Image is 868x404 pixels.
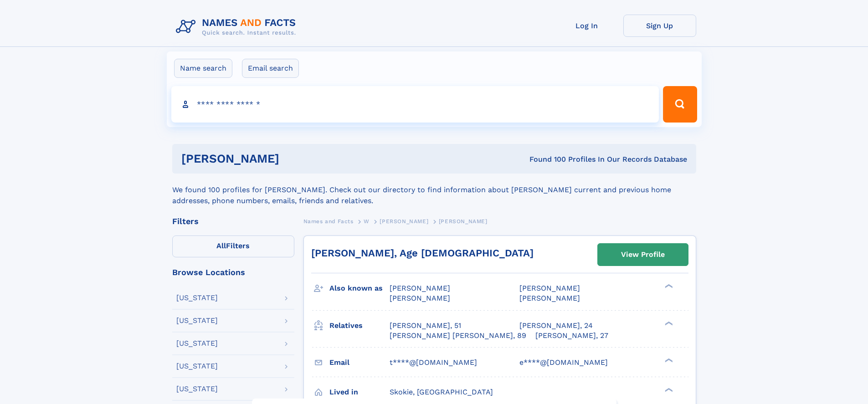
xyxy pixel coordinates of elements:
[172,235,294,257] label: Filters
[172,174,696,206] div: We found 100 profiles for [PERSON_NAME]. Check out our directory to find information about [PERSO...
[176,340,218,347] div: [US_STATE]
[663,387,673,393] div: ❯
[519,294,580,302] span: [PERSON_NAME]
[623,15,696,37] a: Sign Up
[380,215,428,227] a: [PERSON_NAME]
[439,218,488,225] span: [PERSON_NAME]
[216,241,226,250] span: All
[390,321,461,331] a: [PERSON_NAME], 51
[171,86,659,123] input: search input
[176,363,218,370] div: [US_STATE]
[303,215,354,227] a: Names and Facts
[390,388,493,396] span: Skokie, [GEOGRAPHIC_DATA]
[311,247,534,259] a: [PERSON_NAME], Age [DEMOGRAPHIC_DATA]
[181,153,405,164] h1: [PERSON_NAME]
[176,317,218,324] div: [US_STATE]
[176,385,218,393] div: [US_STATE]
[380,218,428,225] span: [PERSON_NAME]
[621,244,665,265] div: View Profile
[390,331,526,341] a: [PERSON_NAME] [PERSON_NAME], 89
[329,318,390,333] h3: Relatives
[329,355,390,370] h3: Email
[550,15,623,37] a: Log In
[364,218,370,225] span: W
[174,59,232,78] label: Name search
[329,384,390,400] h3: Lived in
[176,294,218,302] div: [US_STATE]
[242,59,299,78] label: Email search
[663,283,673,289] div: ❯
[663,357,673,363] div: ❯
[364,215,370,227] a: W
[519,321,593,331] a: [PERSON_NAME], 24
[663,86,697,123] button: Search Button
[390,284,450,292] span: [PERSON_NAME]
[329,281,390,296] h3: Also known as
[172,217,294,225] div: Filters
[598,244,688,266] a: View Profile
[519,284,580,292] span: [PERSON_NAME]
[390,294,450,302] span: [PERSON_NAME]
[663,320,673,326] div: ❯
[404,154,687,164] div: Found 100 Profiles In Our Records Database
[172,268,294,276] div: Browse Locations
[172,15,303,39] img: Logo Names and Facts
[535,331,608,341] a: [PERSON_NAME], 27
